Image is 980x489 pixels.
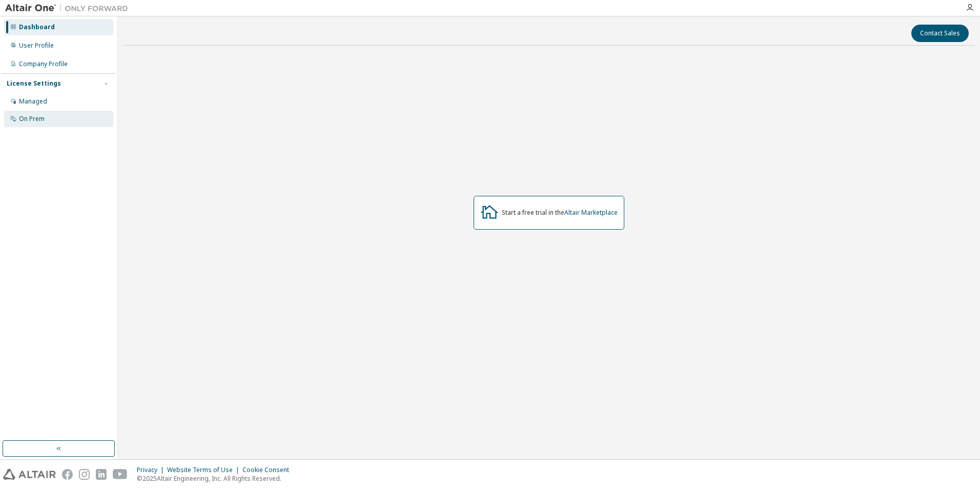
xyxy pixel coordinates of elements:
div: Managed [19,97,47,106]
p: © 2025 Altair Engineering, Inc. All Rights Reserved. [137,474,295,483]
img: linkedin.svg [96,469,107,480]
img: altair_logo.svg [3,469,56,480]
div: Privacy [137,466,167,474]
div: Cookie Consent [242,466,295,474]
div: Company Profile [19,60,68,68]
div: User Profile [19,42,54,50]
img: youtube.svg [113,469,128,480]
div: License Settings [7,79,61,88]
button: Contact Sales [911,25,969,42]
img: facebook.svg [62,469,73,480]
div: Dashboard [19,23,55,31]
div: On Prem [19,115,45,123]
div: Start a free trial in the [502,209,618,217]
div: Website Terms of Use [167,466,242,474]
img: instagram.svg [79,469,90,480]
img: Altair One [5,3,133,13]
a: Altair Marketplace [564,208,618,217]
